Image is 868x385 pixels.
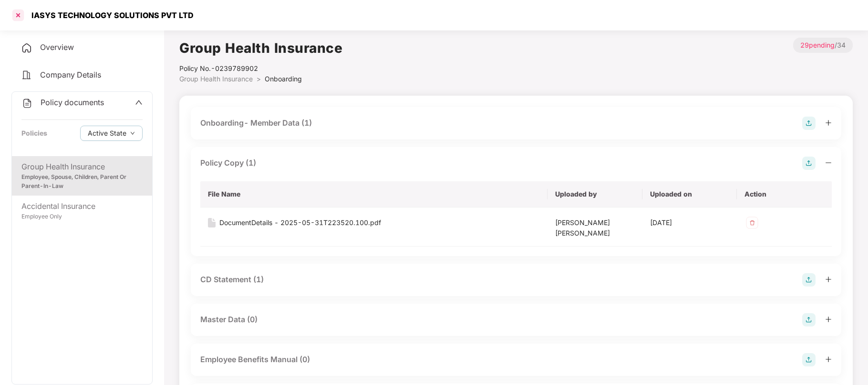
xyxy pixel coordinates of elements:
th: Uploaded on [642,181,737,207]
th: Action [737,181,832,207]
span: Policy documents [41,98,104,107]
img: svg+xml;base64,PHN2ZyB4bWxucz0iaHR0cDovL3d3dy53My5vcmcvMjAwMC9zdmciIHdpZHRoPSIyOCIgaGVpZ2h0PSIyOC... [802,157,816,170]
p: / 34 [793,38,853,53]
span: Active State [88,128,126,138]
span: 29 pending [800,41,835,49]
div: Accidental Insurance [21,200,143,212]
div: [DATE] [650,217,730,228]
img: svg+xml;base64,PHN2ZyB4bWxucz0iaHR0cDovL3d3dy53My5vcmcvMjAwMC9zdmciIHdpZHRoPSIyOCIgaGVpZ2h0PSIyOC... [802,353,816,366]
span: Overview [40,42,74,52]
div: Master Data (0) [200,314,258,326]
h1: Group Health Insurance [179,38,342,59]
img: svg+xml;base64,PHN2ZyB4bWxucz0iaHR0cDovL3d3dy53My5vcmcvMjAwMC9zdmciIHdpZHRoPSIxNiIgaGVpZ2h0PSIyMC... [208,218,216,227]
span: down [130,131,135,136]
th: File Name [200,181,548,207]
div: Employee, Spouse, Children, Parent Or Parent-In-Law [21,173,143,191]
span: up [135,99,143,106]
img: svg+xml;base64,PHN2ZyB4bWxucz0iaHR0cDovL3d3dy53My5vcmcvMjAwMC9zdmciIHdpZHRoPSIyNCIgaGVpZ2h0PSIyNC... [21,42,32,54]
div: Policy No.- 0239789902 [179,63,342,74]
span: plus [825,356,832,363]
img: svg+xml;base64,PHN2ZyB4bWxucz0iaHR0cDovL3d3dy53My5vcmcvMjAwMC9zdmciIHdpZHRoPSIyOCIgaGVpZ2h0PSIyOC... [802,117,816,130]
div: Policies [21,128,47,138]
span: plus [825,119,832,126]
span: > [257,75,261,83]
div: IASYS TECHNOLOGY SOLUTIONS PVT LTD [26,10,194,20]
div: Policy Copy (1) [200,157,256,169]
div: Group Health Insurance [21,161,143,173]
div: [PERSON_NAME] [PERSON_NAME] [555,217,635,238]
img: svg+xml;base64,PHN2ZyB4bWxucz0iaHR0cDovL3d3dy53My5vcmcvMjAwMC9zdmciIHdpZHRoPSIzMiIgaGVpZ2h0PSIzMi... [744,215,760,230]
div: DocumentDetails - 2025-05-31T223520.100.pdf [219,217,381,228]
div: Employee Benefits Manual (0) [200,354,310,365]
div: CD Statement (1) [200,274,264,286]
button: Active Statedown [80,126,143,141]
span: plus [825,276,832,283]
th: Uploaded by [548,181,642,207]
img: svg+xml;base64,PHN2ZyB4bWxucz0iaHR0cDovL3d3dy53My5vcmcvMjAwMC9zdmciIHdpZHRoPSIyOCIgaGVpZ2h0PSIyOC... [802,273,816,286]
span: minus [825,159,832,166]
span: Group Health Insurance [179,75,253,83]
img: svg+xml;base64,PHN2ZyB4bWxucz0iaHR0cDovL3d3dy53My5vcmcvMjAwMC9zdmciIHdpZHRoPSIyNCIgaGVpZ2h0PSIyNC... [21,98,33,109]
span: plus [825,316,832,323]
span: Company Details [40,70,101,79]
span: Onboarding [265,75,302,83]
img: svg+xml;base64,PHN2ZyB4bWxucz0iaHR0cDovL3d3dy53My5vcmcvMjAwMC9zdmciIHdpZHRoPSIyOCIgaGVpZ2h0PSIyOC... [802,313,816,326]
div: Employee Only [21,212,143,221]
div: Onboarding- Member Data (1) [200,117,312,129]
img: svg+xml;base64,PHN2ZyB4bWxucz0iaHR0cDovL3d3dy53My5vcmcvMjAwMC9zdmciIHdpZHRoPSIyNCIgaGVpZ2h0PSIyNC... [21,69,32,81]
